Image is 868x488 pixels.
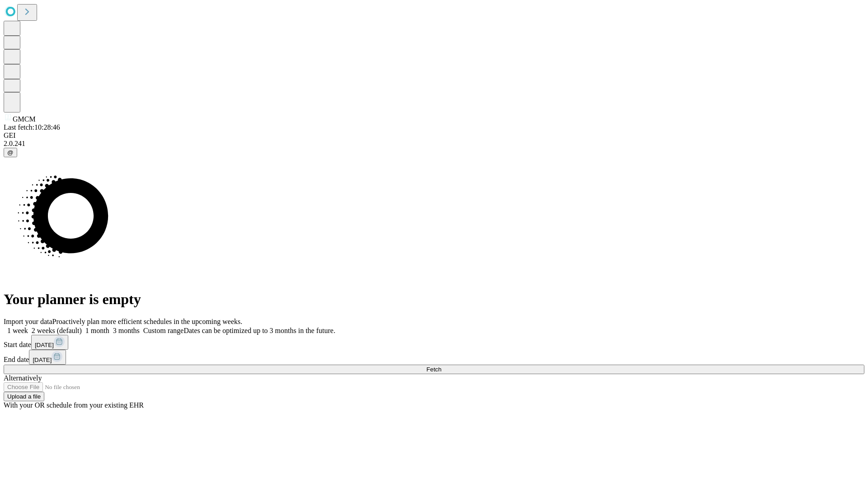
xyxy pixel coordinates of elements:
[4,374,42,382] span: Alternatively
[4,148,17,157] button: @
[4,365,864,374] button: Fetch
[4,140,864,148] div: 2.0.241
[52,318,242,325] span: Proactively plan more efficient schedules in the upcoming weeks.
[4,131,864,140] div: GEI
[85,327,109,334] span: 1 month
[184,327,335,334] span: Dates can be optimized up to 3 months in the future.
[4,350,864,365] div: End date
[113,327,140,334] span: 3 months
[35,342,54,348] span: [DATE]
[4,401,144,409] span: With your OR schedule from your existing EHR
[4,335,864,350] div: Start date
[7,149,14,156] span: @
[4,392,44,401] button: Upload a file
[4,291,864,308] h1: Your planner is empty
[7,327,28,334] span: 1 week
[426,366,441,373] span: Fetch
[29,350,66,365] button: [DATE]
[143,327,184,334] span: Custom range
[13,115,36,123] span: GMCM
[4,123,60,131] span: Last fetch: 10:28:46
[31,335,68,350] button: [DATE]
[33,357,52,363] span: [DATE]
[4,318,52,325] span: Import your data
[32,327,82,334] span: 2 weeks (default)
